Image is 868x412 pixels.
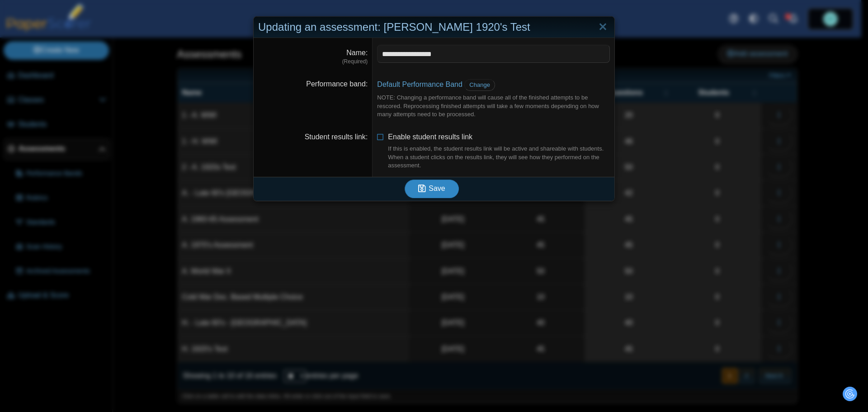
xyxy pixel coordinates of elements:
[469,81,490,88] span: Change
[377,94,610,118] div: NOTE: Changing a performance band will cause all of the finished attempts to be rescored. Reproce...
[464,79,495,91] a: Change
[305,133,368,141] label: Student results link
[388,133,610,170] span: Enable student results link
[596,19,610,35] a: Close
[388,145,610,170] div: If this is enabled, the student results link will be active and shareable with students. When a s...
[429,185,445,192] span: Save
[306,80,368,88] label: Performance band
[377,81,462,88] a: Default Performance Band
[258,58,368,66] dfn: (Required)
[405,180,459,198] button: Save
[346,49,368,57] label: Name
[254,17,614,38] div: Updating an assessment: [PERSON_NAME] 1920's Test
